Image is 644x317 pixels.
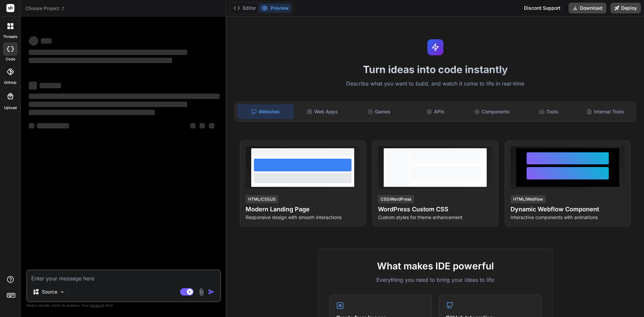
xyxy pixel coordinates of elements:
img: icon [208,288,215,295]
span: Choose Project [25,5,65,12]
span: ‌ [29,94,220,99]
div: Websites [237,105,293,119]
span: ‌ [40,83,61,88]
label: threads [3,34,17,40]
div: Discord Support [520,3,565,13]
button: Deploy [610,3,641,13]
span: ‌ [29,123,34,128]
p: Responsive design with smooth interactions [246,214,360,221]
div: CSS/WordPress [378,195,414,203]
span: ‌ [29,36,38,46]
h4: Dynamic Webflow Component [511,205,625,214]
h4: Modern Landing Page [246,205,360,214]
div: Web Apps [295,105,350,119]
span: ‌ [41,38,52,44]
p: Custom styles for theme enhancement [378,214,492,221]
span: ‌ [190,123,196,128]
span: ‌ [209,123,214,128]
p: Source [42,288,57,295]
span: ‌ [37,123,69,128]
h4: WordPress Custom CSS [378,205,492,214]
img: Pick Models [59,289,65,295]
label: code [6,56,15,62]
div: APIs [408,105,463,119]
p: Interactive components with animations [511,214,625,221]
button: Download [569,3,606,13]
div: Components [465,105,520,119]
div: Internal Tools [578,105,633,119]
span: ‌ [29,82,37,90]
img: attachment [198,288,205,296]
div: Games [352,105,407,119]
span: ‌ [29,58,172,63]
span: privacy [90,303,102,307]
p: Always double-check its answers. Your in Bind [26,302,221,309]
button: Preview [259,3,291,13]
span: ‌ [29,50,187,55]
button: Editor [231,3,259,13]
span: ‌ [29,102,187,107]
label: Upload [4,105,17,111]
span: ‌ [200,123,205,128]
div: HTML/Webflow [511,195,546,203]
h2: What makes IDE powerful [329,259,542,273]
h1: Turn ideas into code instantly [230,63,640,75]
label: GitHub [4,80,16,86]
p: Describe what you want to build, and watch it come to life in real-time [230,80,640,88]
p: Everything you need to bring your ideas to life [329,276,542,284]
div: HTML/CSS/JS [246,195,278,203]
span: ‌ [29,110,155,115]
div: Tools [521,105,577,119]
